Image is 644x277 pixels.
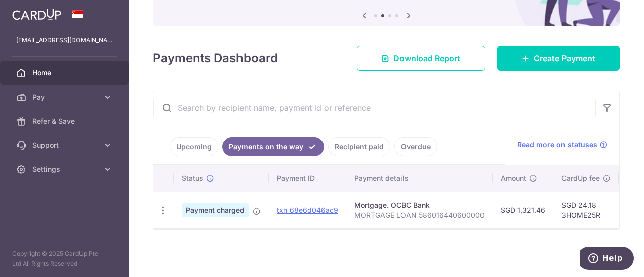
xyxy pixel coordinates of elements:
a: Payments on the way [222,137,324,156]
span: Status [182,173,203,183]
span: Refer & Save [32,116,99,126]
a: Overdue [394,137,437,156]
span: Pay [32,92,99,102]
span: Download Report [393,52,460,64]
img: CardUp [12,8,61,20]
span: Read more on statuses [517,140,597,150]
iframe: Opens a widget where you can find more information [580,247,634,272]
a: Upcoming [170,137,218,156]
h4: Payments Dashboard [153,49,278,67]
p: [EMAIL_ADDRESS][DOMAIN_NAME] [16,35,113,45]
span: Home [32,68,99,78]
p: MORTGAGE LOAN 586016440600000 [354,210,485,220]
a: Recipient paid [328,137,390,156]
th: Payment ID [269,165,346,192]
span: Support [32,140,99,150]
td: SGD 1,321.46 [493,192,553,228]
a: txn_68e6d046ac9 [277,206,338,214]
a: Download Report [357,46,485,71]
span: Settings [32,164,99,174]
span: CardUp fee [561,173,600,183]
a: Create Payment [497,46,620,71]
td: SGD 24.18 3HOME25R [553,192,619,228]
div: Mortgage. OCBC Bank [354,200,485,210]
span: Create Payment [534,52,595,64]
th: Payment details [346,165,493,192]
a: Read more on statuses [517,140,607,150]
input: Search by recipient name, payment id or reference [153,91,595,124]
span: Amount [501,173,526,183]
span: Payment charged [182,203,249,217]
